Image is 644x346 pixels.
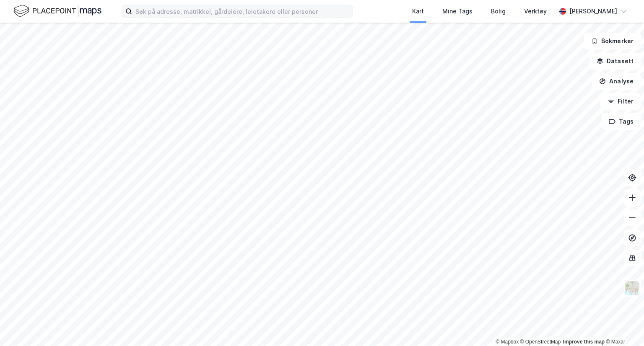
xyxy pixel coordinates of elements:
button: Tags [602,113,641,130]
img: Z [624,280,640,296]
div: Kontrollprogram for chat [602,306,644,346]
a: OpenStreetMap [520,339,561,345]
a: Mapbox [496,339,519,345]
input: Søk på adresse, matrikkel, gårdeiere, leietakere eller personer [132,5,353,18]
a: Improve this map [563,339,605,345]
button: Datasett [589,53,641,70]
div: [PERSON_NAME] [569,6,617,16]
div: Verktøy [524,6,547,16]
div: Kart [412,6,424,16]
div: Mine Tags [442,6,473,16]
button: Analyse [592,73,641,90]
iframe: Chat Widget [602,306,644,346]
button: Filter [600,93,641,110]
button: Bokmerker [584,33,641,49]
div: Bolig [491,6,506,16]
img: logo.f888ab2527a4732fd821a326f86c7f29.svg [13,4,101,18]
